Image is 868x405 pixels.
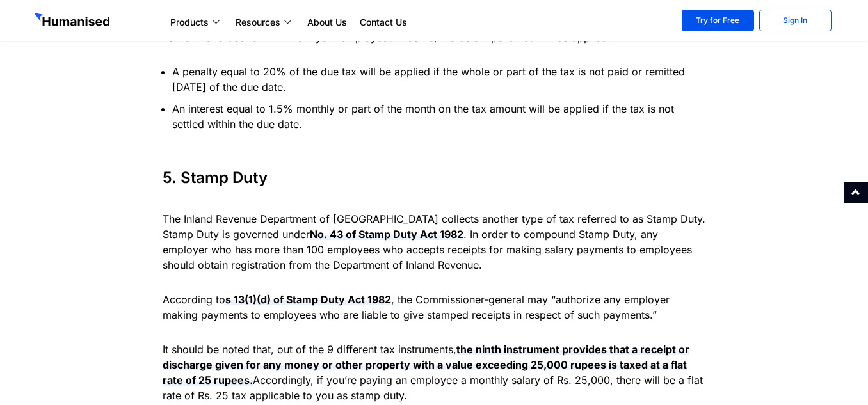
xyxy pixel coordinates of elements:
a: Products [164,15,229,30]
h3: 5. Stamp Duty [163,170,706,186]
strong: the ninth instrument provides that a receipt or discharge given for any money or other property w... [163,343,689,386]
a: Resources [229,15,301,30]
p: According to , the Commissioner-general may “authorize any employer making payments to employees ... [163,292,706,322]
li: An interest equal to 1.5% monthly or part of the month on the tax amount will be applied if the t... [172,101,706,132]
strong: s 13(1)(d) of Stamp Duty Act 1982 [225,293,391,306]
a: About Us [301,15,353,30]
a: Try for Free [682,10,754,31]
img: GetHumanised Logo [34,13,112,29]
strong: No. 43 of Stamp Duty Act 1982 [310,228,463,241]
p: The Inland Revenue Department of [GEOGRAPHIC_DATA] collects another type of tax referred to as St... [163,211,706,273]
a: Sign In [759,10,832,31]
li: A penalty equal to 20% of the due tax will be applied if the whole or part of the tax is not paid... [172,64,706,95]
a: Contact Us [353,15,414,30]
p: It should be noted that, out of the 9 different tax instruments, Accordingly, if you’re paying an... [163,342,706,403]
